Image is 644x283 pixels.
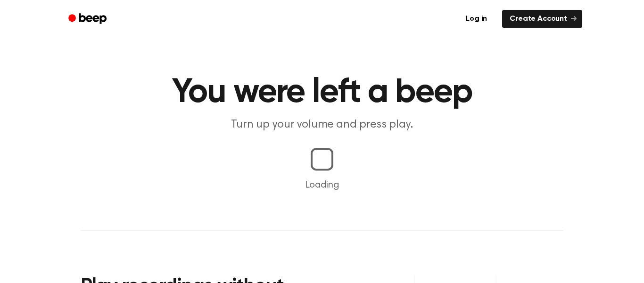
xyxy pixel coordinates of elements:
[62,10,115,28] a: Beep
[11,178,633,192] p: Loading
[502,10,582,28] a: Create Account
[141,117,503,133] p: Turn up your volume and press play.
[456,8,496,30] a: Log in
[81,76,563,110] h1: You were left a beep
